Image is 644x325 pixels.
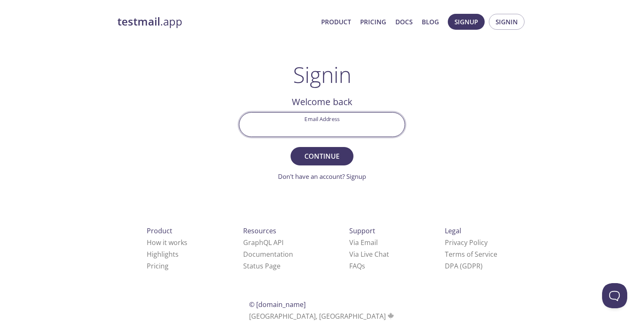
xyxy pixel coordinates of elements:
a: testmail.app [117,15,314,29]
span: Continue [300,150,344,162]
span: Signin [496,16,518,27]
a: Via Live Chat [349,250,389,259]
a: Via Email [349,238,378,247]
a: Terms of Service [445,250,497,259]
a: Privacy Policy [445,238,488,247]
button: Signup [448,14,485,30]
h1: Signin [293,62,351,87]
span: Resources [243,226,276,235]
span: Signup [454,16,478,27]
a: Product [321,16,351,27]
a: Pricing [360,16,386,27]
h2: Welcome back [239,95,405,109]
span: Product [147,226,172,235]
a: FAQ [349,261,365,271]
button: Signin [489,14,525,30]
a: Status Page [243,261,280,271]
a: Pricing [147,261,169,271]
span: s [362,261,365,271]
a: GraphQL API [243,238,283,247]
span: [GEOGRAPHIC_DATA], [GEOGRAPHIC_DATA] [249,312,395,321]
a: Don't have an account? Signup [278,172,366,181]
button: Continue [291,147,353,165]
a: Documentation [243,250,293,259]
strong: testmail [117,14,160,29]
span: Support [349,226,375,235]
a: Docs [395,16,413,27]
span: © [DOMAIN_NAME] [249,300,306,309]
a: DPA (GDPR) [445,261,483,271]
a: Highlights [147,250,179,259]
span: Legal [445,226,461,235]
iframe: Help Scout Beacon - Open [602,283,627,308]
a: How it works [147,238,187,247]
a: Blog [422,16,439,27]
